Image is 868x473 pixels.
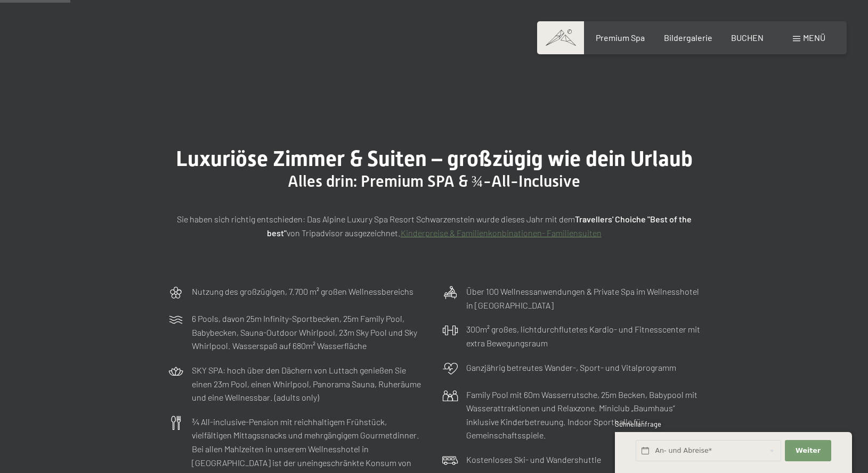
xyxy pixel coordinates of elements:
[466,361,676,375] p: Ganzjährig betreutes Wander-, Sport- und Vitalprogramm
[615,420,661,428] span: Schnellanfrage
[288,172,581,190] span: Alles drin: Premium SPA & ¾-All-Inclusive
[664,32,712,43] a: Bildergalerie
[466,322,701,350] p: 300m² großes, lichtdurchflutetes Kardio- und Fitnesscenter mit extra Bewegungsraum
[466,388,701,442] p: Family Pool mit 60m Wasserrutsche, 25m Becken, Babypool mit Wasserattraktionen und Relaxzone. Min...
[176,146,693,171] span: Luxuriöse Zimmer & Suiten – großzügig wie dein Urlaub
[192,363,426,404] p: SKY SPA: hoch über den Dächern von Luttach genießen Sie einen 23m Pool, einen Whirlpool, Panorama...
[192,285,413,298] p: Nutzung des großzügigen, 7.700 m² großen Wellnessbereichs
[596,32,645,43] a: Premium Spa
[803,32,825,43] span: Menü
[796,446,821,455] span: Weiter
[466,453,601,467] p: Kostenloses Ski- und Wandershuttle
[192,312,426,353] p: 6 Pools, davon 25m Infinity-Sportbecken, 25m Family Pool, Babybecken, Sauna-Outdoor Whirlpool, 23...
[731,32,764,43] a: BUCHEN
[401,228,602,238] a: Kinderpreise & Familienkonbinationen- Familiensuiten
[267,214,692,238] strong: Travellers' Choiche "Best of the best"
[785,440,831,462] button: Weiter
[168,212,701,239] p: Sie haben sich richtig entschieden: Das Alpine Luxury Spa Resort Schwarzenstein wurde dieses Jahr...
[466,285,701,312] p: Über 100 Wellnessanwendungen & Private Spa im Wellnesshotel in [GEOGRAPHIC_DATA]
